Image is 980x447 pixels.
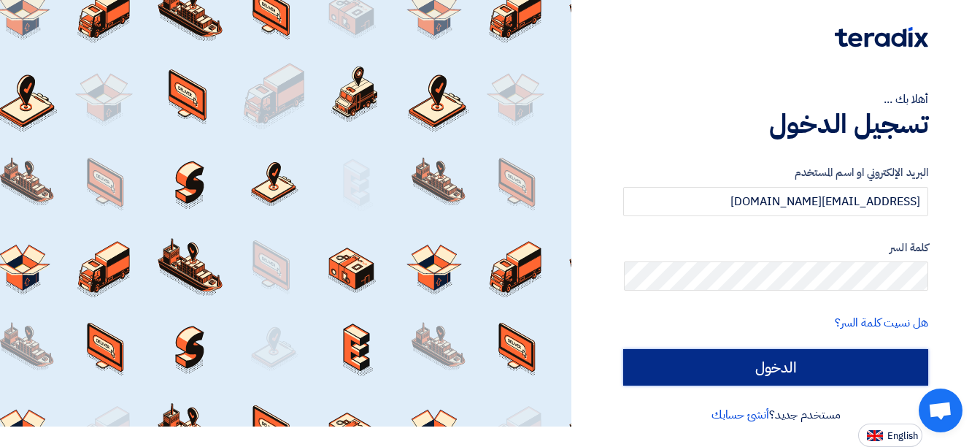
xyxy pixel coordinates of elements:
[858,424,922,447] button: English
[623,349,928,386] input: الدخول
[919,389,962,432] div: Open chat
[835,314,928,332] a: هل نسيت كلمة السر؟
[623,240,928,256] label: كلمة السر
[623,406,928,424] div: مستخدم جديد؟
[623,108,928,140] h1: تسجيل الدخول
[623,187,928,216] input: أدخل بريد العمل الإلكتروني او اسم المستخدم الخاص بك ...
[835,27,928,47] img: Teradix logo
[623,91,928,108] div: أهلا بك ...
[867,430,883,441] img: en-US.png
[711,406,769,424] a: أنشئ حسابك
[623,164,928,181] label: البريد الإلكتروني او اسم المستخدم
[887,431,918,441] span: English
